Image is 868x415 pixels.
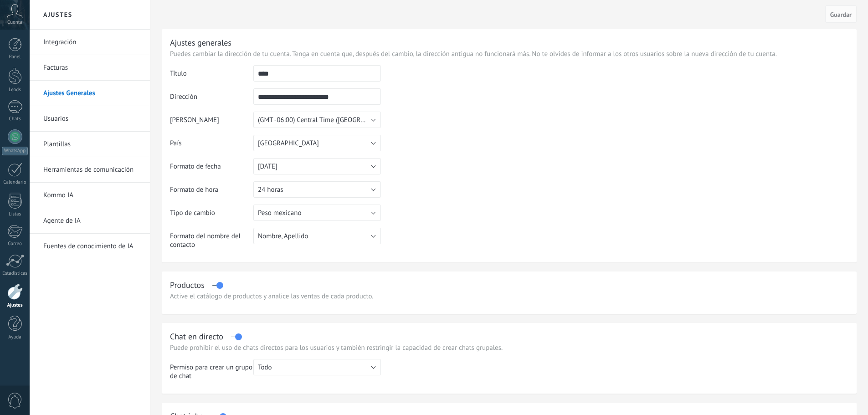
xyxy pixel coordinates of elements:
[2,211,28,217] div: Listas
[43,132,141,157] a: Plantillas
[43,106,141,132] a: Usuarios
[2,87,28,93] div: Leads
[2,302,28,308] div: Ajustes
[2,271,28,277] div: Estadísticas
[258,232,308,241] span: Nombre, Apellido
[253,359,381,375] button: Todo
[30,106,150,132] li: Usuarios
[30,157,150,183] li: Herramientas de comunicación
[258,116,471,124] span: (GMT -06:00) Central Time ([GEOGRAPHIC_DATA] & [GEOGRAPHIC_DATA])
[30,183,150,208] li: Kommo IA
[170,359,253,387] td: Permiso para crear un grupo de chat
[2,54,28,60] div: Panel
[253,228,381,244] button: Nombre, Apellido
[170,88,253,112] td: Dirección
[253,112,381,128] button: (GMT -06:00) Central Time ([GEOGRAPHIC_DATA] & [GEOGRAPHIC_DATA])
[170,65,253,88] td: Título
[30,208,150,234] li: Agente de IA
[2,116,28,122] div: Chats
[253,181,381,198] button: 24 horas
[830,11,852,18] span: Guardar
[258,363,272,372] span: Todo
[258,139,319,148] span: [GEOGRAPHIC_DATA]
[30,132,150,157] li: Plantillas
[253,158,381,174] button: [DATE]
[170,292,848,301] div: Active el catálogo de productos y analice las ventas de cada producto.
[43,234,141,259] a: Fuentes de conocimiento de IA
[43,81,141,106] a: Ajustes Generales
[43,55,141,81] a: Facturas
[43,183,141,208] a: Kommo IA
[43,157,141,183] a: Herramientas de comunicación
[170,280,205,290] div: Productos
[30,55,150,81] li: Facturas
[253,205,381,221] button: Peso mexicano
[43,208,141,234] a: Agente de IA
[253,135,381,151] button: [GEOGRAPHIC_DATA]
[170,37,231,48] div: Ajustes generales
[30,81,150,106] li: Ajustes Generales
[43,30,141,55] a: Integración
[170,158,253,181] td: Formato de fecha
[258,209,301,217] span: Peso mexicano
[170,112,253,135] td: [PERSON_NAME]
[2,334,28,340] div: Ayuda
[170,181,253,205] td: Formato de hora
[2,241,28,247] div: Correo
[170,135,253,158] td: País
[258,162,277,171] span: [DATE]
[170,228,253,256] td: Formato del nombre del contacto
[258,185,283,194] span: 24 horas
[825,5,857,23] button: Guardar
[30,30,150,55] li: Integración
[170,50,848,58] p: Puedes cambiar la dirección de tu cuenta. Tenga en cuenta que, después del cambio, la dirección a...
[170,205,253,228] td: Tipo de cambio
[2,179,28,185] div: Calendario
[170,331,223,342] div: Chat en directo
[170,343,848,352] p: Puede prohibir el uso de chats directos para los usuarios y también restringir la capacidad de cr...
[2,147,28,155] div: WhatsApp
[7,20,22,26] span: Cuenta
[30,234,150,259] li: Fuentes de conocimiento de IA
